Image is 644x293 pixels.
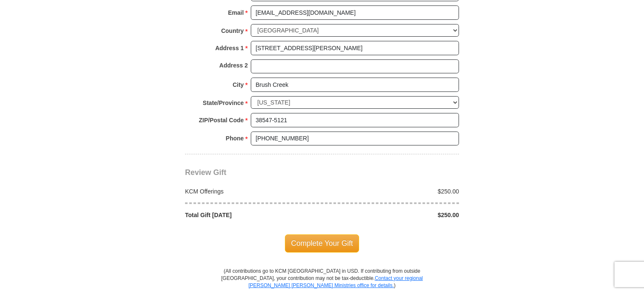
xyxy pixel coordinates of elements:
[221,25,244,37] strong: Country
[203,97,244,109] strong: State/Province
[199,114,244,126] strong: ZIP/Postal Code
[181,187,322,196] div: KCM Offerings
[215,42,244,54] strong: Address 1
[219,59,248,71] strong: Address 2
[322,187,464,196] div: $250.00
[181,211,322,219] div: Total Gift [DATE]
[322,211,464,219] div: $250.00
[233,79,244,91] strong: City
[248,275,423,288] a: Contact your regional [PERSON_NAME] [PERSON_NAME] Ministries office for details.
[228,7,244,19] strong: Email
[185,168,226,177] span: Review Gift
[285,234,360,252] span: Complete Your Gift
[226,132,244,144] strong: Phone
